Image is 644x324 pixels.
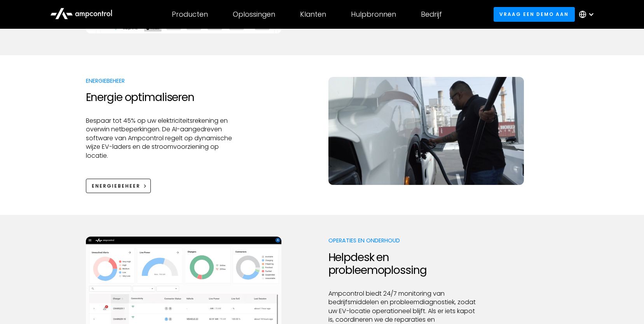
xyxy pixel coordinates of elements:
[233,10,275,19] div: Oplossingen
[86,117,236,160] p: Bespaar tot 45% op uw elektriciteitsrekening en overwin netbeperkingen. De AI-aangedreven softwar...
[421,10,442,19] div: Bedrijf
[494,7,575,21] a: Vraag een demo aan
[300,10,326,19] div: Klanten
[351,10,396,19] div: Hulpbronnen
[86,179,151,193] a: Energiebeheer
[328,237,478,244] p: Operaties en onderhoud
[92,183,140,190] div: Energiebeheer
[172,10,208,19] div: Producten
[328,251,478,277] h2: Helpdesk en probleemoplossing
[328,77,524,185] img: Oplaadoplossingen voor elektrische voertuigen van Ampcontrol voor energiebeheer
[86,77,236,85] p: Energiebeheer
[86,91,236,104] h2: Energie optimaliseren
